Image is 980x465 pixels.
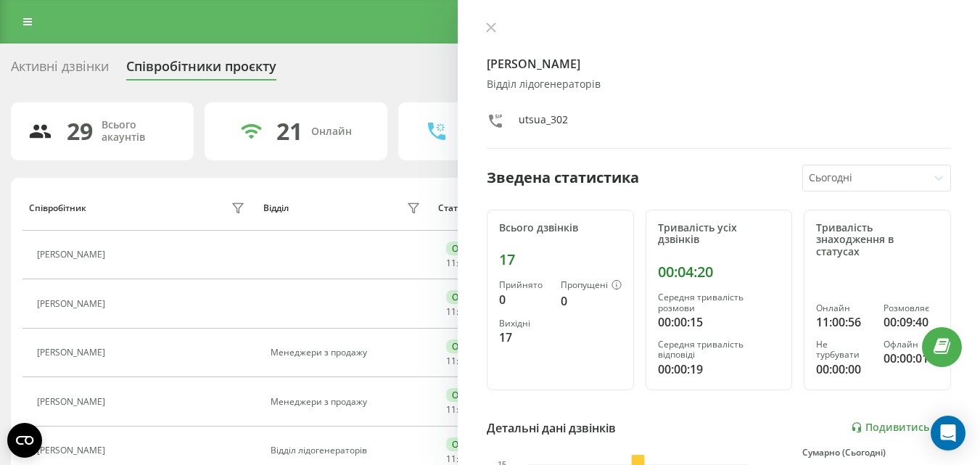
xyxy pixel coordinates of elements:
div: Активні дзвінки [11,59,109,81]
div: 29 [67,118,93,145]
div: Онлайн [446,437,492,451]
div: Онлайн [446,340,492,353]
div: 17 [499,251,622,268]
div: : : [446,307,481,317]
span: 11 [446,257,456,269]
div: 00:09:40 [884,313,939,331]
div: : : [446,454,481,464]
span: 11 [446,453,456,465]
div: [PERSON_NAME] [37,299,109,309]
div: Статус [438,203,466,213]
div: : : [446,356,481,366]
div: 0 [561,292,622,310]
div: Детальні дані дзвінків [487,419,616,437]
div: : : [446,405,481,415]
div: Онлайн [311,125,352,138]
a: Подивитись звіт [851,421,951,434]
div: Сумарно (Сьогодні) [802,448,951,458]
div: utsua_302 [519,112,568,133]
div: Тривалість знаходження в статусах [816,222,939,258]
div: 17 [499,329,549,346]
div: Пропущені [561,280,622,292]
div: Середня тривалість розмови [658,292,781,313]
div: Співробітник [29,203,86,213]
h4: [PERSON_NAME] [487,55,951,73]
div: Всього дзвінків [499,222,622,234]
div: Open Intercom Messenger [931,416,965,450]
div: Відділ [263,203,289,213]
div: Тривалість усіх дзвінків [658,222,781,247]
div: [PERSON_NAME] [37,250,109,260]
div: 00:04:20 [658,263,781,281]
div: Вихідні [499,318,549,329]
div: [PERSON_NAME] [37,347,109,358]
div: [PERSON_NAME] [37,397,109,407]
div: Менеджери з продажу [271,397,424,407]
div: 00:00:00 [816,361,871,378]
div: Онлайн [446,290,492,304]
span: 11 [446,403,456,416]
div: 00:00:01 [884,350,939,367]
div: Онлайн [446,388,492,402]
div: : : [446,258,481,268]
div: Менеджери з продажу [271,347,424,358]
div: [PERSON_NAME] [37,445,109,456]
div: 0 [499,291,549,308]
div: 00:00:19 [658,361,781,378]
div: Співробітники проєкту [126,59,276,81]
div: Відділ лідогенераторів [487,78,951,91]
div: Онлайн [816,303,871,313]
div: 00:00:15 [658,313,781,331]
span: 11 [446,305,456,318]
button: Open CMP widget [7,423,42,458]
div: Онлайн [446,242,492,255]
div: Відділ лідогенераторів [271,445,424,456]
div: 21 [276,118,302,145]
span: 11 [446,355,456,367]
div: Розмовляє [884,303,939,313]
div: Середня тривалість відповіді [658,340,781,361]
div: Не турбувати [816,340,871,361]
div: Всього акаунтів [102,119,176,144]
div: Зведена статистика [487,167,639,189]
div: Прийнято [499,280,549,290]
div: 11:00:56 [816,313,871,331]
div: Офлайн [884,340,939,350]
